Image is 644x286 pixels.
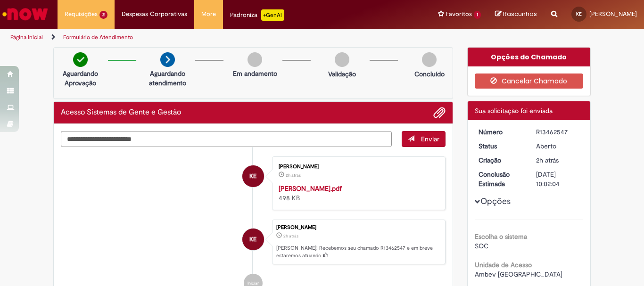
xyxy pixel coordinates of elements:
[589,10,637,18] span: [PERSON_NAME]
[475,232,527,241] b: Escolha o sistema
[233,69,277,78] p: Em andamento
[242,229,264,250] div: KATIUSCIA SANTOS EMIDIO
[414,69,445,79] p: Concluído
[286,172,301,178] span: 2h atrás
[248,52,262,67] img: img-circle-grey.png
[286,172,301,178] time: 29/08/2025 14:01:42
[73,52,88,67] img: check-circle-green.png
[328,69,356,79] p: Validação
[471,170,529,188] dt: Conclusão Estimada
[7,29,422,46] ul: Trilhas de página
[536,127,580,137] div: R13462547
[61,131,392,147] textarea: Digite sua mensagem aqui...
[474,11,481,19] span: 1
[61,108,181,117] h2: Acesso Sistemas de Gente e Gestão Histórico de tíquete
[536,170,580,188] div: [DATE] 10:02:04
[471,141,529,151] dt: Status
[503,9,537,18] span: Rascunhos
[471,127,529,137] dt: Número
[471,155,529,165] dt: Criação
[475,242,488,250] span: SOC
[283,233,298,239] time: 29/08/2025 14:02:01
[63,33,133,41] a: Formulário de Atendimento
[242,165,264,187] div: KATIUSCIA SANTOS EMIDIO
[446,9,472,19] span: Favoritos
[58,69,103,88] p: Aguardando Aprovação
[122,9,187,19] span: Despesas Corporativas
[160,52,175,67] img: arrow-next.png
[99,11,107,19] span: 2
[261,9,284,21] p: +GenAi
[145,69,190,88] p: Aguardando atendimento
[422,52,437,67] img: img-circle-grey.png
[475,106,553,115] span: Sua solicitação foi enviada
[276,225,440,230] div: [PERSON_NAME]
[279,184,436,203] div: 498 KB
[433,106,446,119] button: Adicionar anexos
[249,228,256,251] span: KE
[65,9,98,19] span: Requisições
[536,141,580,151] div: Aberto
[276,245,440,259] p: [PERSON_NAME]! Recebemos seu chamado R13462547 e em breve estaremos atuando.
[230,9,284,21] div: Padroniza
[468,48,591,66] div: Opções do Chamado
[335,52,349,67] img: img-circle-grey.png
[61,220,446,265] li: KATIUSCIA SANTOS EMIDIO
[249,165,256,188] span: KE
[536,156,559,164] time: 29/08/2025 14:02:01
[475,261,532,269] b: Unidade de Acesso
[495,10,537,19] a: Rascunhos
[576,11,582,17] span: KE
[475,74,584,89] button: Cancelar Chamado
[475,270,562,278] span: Ambev [GEOGRAPHIC_DATA]
[536,156,559,164] span: 2h atrás
[421,135,439,143] span: Enviar
[283,233,298,239] span: 2h atrás
[536,155,580,165] div: 29/08/2025 14:02:01
[279,184,342,193] a: [PERSON_NAME].pdf
[279,164,436,170] div: [PERSON_NAME]
[402,131,446,147] button: Enviar
[1,5,50,24] img: ServiceNow
[201,9,216,19] span: More
[10,33,43,41] a: Página inicial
